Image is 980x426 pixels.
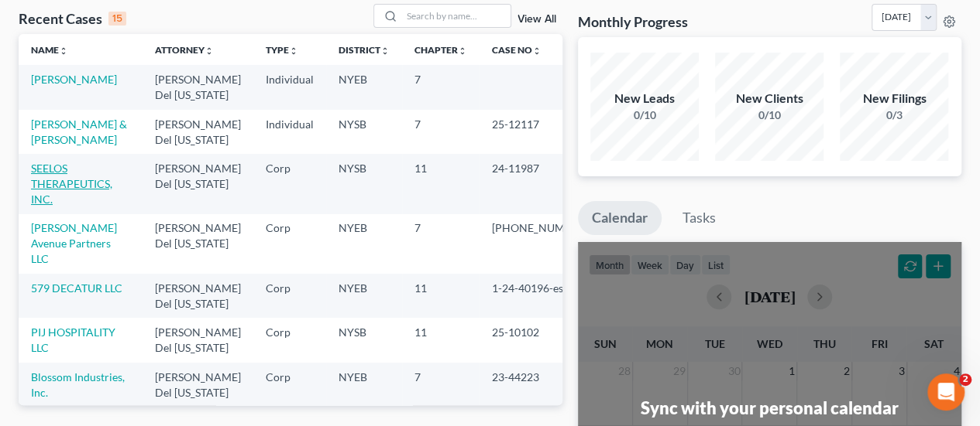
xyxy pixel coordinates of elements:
td: [PERSON_NAME] Del [US_STATE] [143,154,253,213]
td: Corp [253,154,326,213]
a: SEELOS THERAPEUTICS, INC. [31,162,112,206]
a: [PERSON_NAME] [31,73,117,86]
div: Recent Cases [19,9,126,28]
a: Nameunfold_more [31,44,68,56]
td: 23-44223 [480,363,603,407]
h3: Monthly Progress [578,12,688,31]
td: 7 [402,363,480,407]
td: NYEB [326,363,402,407]
i: unfold_more [380,46,390,56]
a: Case Nounfold_more [492,44,542,56]
td: 24-11987 [480,154,603,213]
div: 0/10 [715,107,824,123]
a: Districtunfold_more [339,44,390,56]
td: [PERSON_NAME] Del [US_STATE] [143,214,253,274]
a: PIJ HOSPITALITY LLC [31,325,115,354]
a: Calendar [578,201,662,235]
td: Corp [253,363,326,407]
div: 0/3 [840,107,948,123]
a: Chapterunfold_more [414,44,467,56]
td: Individual [253,65,326,109]
td: 11 [402,274,480,318]
i: unfold_more [205,46,214,56]
td: 7 [402,110,480,154]
td: [PERSON_NAME] Del [US_STATE] [143,65,253,109]
td: NYSB [326,154,402,213]
a: 579 DECATUR LLC [31,281,122,295]
div: New Leads [590,90,699,107]
td: Corp [253,274,326,318]
span: 2 [959,373,971,386]
div: 15 [108,12,126,26]
div: New Clients [715,90,824,107]
td: [PERSON_NAME] Del [US_STATE] [143,274,253,318]
td: 7 [402,214,480,274]
a: View All [518,14,556,25]
td: [PHONE_NUMBER]. [480,214,603,274]
td: 25-10102 [480,318,603,362]
i: unfold_more [289,46,298,56]
td: Corp [253,318,326,362]
td: NYEB [326,214,402,274]
td: NYEB [326,274,402,318]
div: Sync with your personal calendar [641,396,899,420]
a: Tasks [669,201,730,235]
td: 11 [402,318,480,362]
i: unfold_more [59,46,68,56]
td: 7 [402,65,480,109]
td: NYSB [326,110,402,154]
td: NYSB [326,318,402,362]
td: 11 [402,154,480,213]
a: [PERSON_NAME] Avenue Partners LLC [31,221,117,265]
td: [PERSON_NAME] Del [US_STATE] [143,363,253,407]
a: Blossom Industries, Inc. [31,370,125,399]
td: 1-24-40196-ess [480,274,603,318]
iframe: Intercom live chat [927,373,965,411]
a: Attorneyunfold_more [155,44,214,56]
a: Typeunfold_more [266,44,298,56]
i: unfold_more [458,46,467,56]
td: [PERSON_NAME] Del [US_STATE] [143,110,253,154]
div: 0/10 [590,107,699,123]
td: NYEB [326,65,402,109]
input: Search by name... [402,5,511,27]
td: Corp [253,214,326,274]
td: Individual [253,110,326,154]
div: New Filings [840,90,948,107]
i: unfold_more [532,46,542,56]
td: 25-12117 [480,110,603,154]
td: [PERSON_NAME] Del [US_STATE] [143,318,253,362]
a: [PERSON_NAME] & [PERSON_NAME] [31,118,127,146]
